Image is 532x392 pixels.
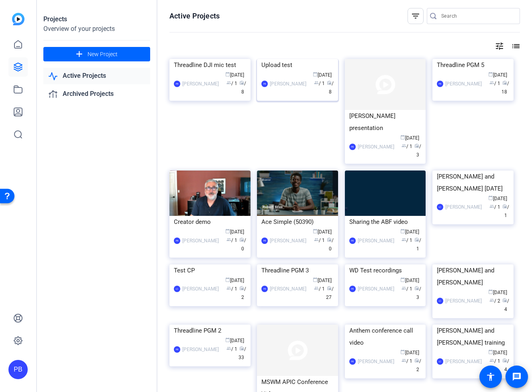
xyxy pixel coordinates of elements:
[349,110,422,134] div: [PERSON_NAME] presentation
[239,80,244,85] span: radio
[512,372,522,382] mat-icon: message
[239,238,246,252] span: / 0
[43,24,150,34] div: Overview of your projects
[349,358,356,365] div: PB
[402,143,406,148] span: group
[182,80,219,88] div: [PERSON_NAME]
[502,298,507,303] span: radio
[174,81,180,87] div: PB
[261,216,334,228] div: Ace Simple (50390)
[400,135,405,140] span: calendar_today
[261,264,334,276] div: Threadline PGM 3
[358,357,394,366] div: [PERSON_NAME]
[226,346,237,352] span: / 1
[313,72,332,78] span: [DATE]
[326,286,334,300] span: / 27
[400,277,405,282] span: calendar_today
[261,238,268,244] div: PB
[314,237,319,242] span: group
[402,358,412,364] span: / 1
[502,358,507,363] span: radio
[400,350,419,355] span: [DATE]
[270,237,306,245] div: [PERSON_NAME]
[174,216,246,228] div: Creator demo
[400,229,405,234] span: calendar_today
[239,346,244,351] span: radio
[437,171,509,195] div: [PERSON_NAME] and [PERSON_NAME] [DATE]
[225,338,244,343] span: [DATE]
[43,68,150,84] a: Active Projects
[261,286,268,292] div: PB
[225,277,230,282] span: calendar_today
[270,80,306,88] div: [PERSON_NAME]
[314,286,325,292] span: / 1
[174,286,180,292] div: LC
[226,346,231,351] span: group
[437,204,443,210] div: LC
[488,290,507,295] span: [DATE]
[327,81,334,95] span: / 8
[489,81,500,86] span: / 1
[445,80,482,88] div: [PERSON_NAME]
[349,264,422,276] div: WD Test recordings
[261,59,334,71] div: Upload test
[261,81,268,87] div: PB
[489,204,494,209] span: group
[414,286,421,300] span: / 3
[437,325,509,349] div: [PERSON_NAME] and [PERSON_NAME] training
[488,350,507,355] span: [DATE]
[349,325,422,349] div: Anthem conference call video
[502,298,509,312] span: / 4
[489,80,494,85] span: group
[74,49,84,59] mat-icon: add
[502,80,507,85] span: radio
[43,47,150,61] button: New Project
[437,59,509,71] div: Threadline PGM 5
[402,358,406,363] span: group
[437,298,443,304] div: LC
[169,11,220,21] h1: Active Projects
[270,285,306,293] div: [PERSON_NAME]
[327,237,332,242] span: radio
[327,238,334,252] span: / 0
[12,13,24,25] img: blue-gradient.svg
[238,346,246,360] span: / 33
[411,11,420,21] mat-icon: filter_list
[182,345,219,353] div: [PERSON_NAME]
[414,286,419,290] span: radio
[349,144,356,150] div: PB
[174,238,180,244] div: PB
[313,72,318,77] span: calendar_today
[43,14,150,24] div: Projects
[502,204,507,209] span: radio
[414,237,419,242] span: radio
[489,298,500,304] span: / 2
[402,286,412,292] span: / 1
[501,81,509,95] span: / 18
[174,264,246,276] div: Test CP
[510,41,520,51] mat-icon: list
[358,285,394,293] div: [PERSON_NAME]
[225,72,230,77] span: calendar_today
[414,143,419,148] span: radio
[313,278,332,283] span: [DATE]
[495,41,504,51] mat-icon: tune
[182,237,219,245] div: [PERSON_NAME]
[226,286,231,290] span: group
[488,195,493,200] span: calendar_today
[225,72,244,78] span: [DATE]
[441,11,514,21] input: Search
[8,360,28,379] div: PB
[225,229,244,235] span: [DATE]
[402,144,412,149] span: / 1
[313,229,318,234] span: calendar_today
[437,264,509,288] div: [PERSON_NAME] and [PERSON_NAME]
[488,289,493,294] span: calendar_today
[489,204,500,210] span: / 1
[226,286,237,292] span: / 1
[358,237,394,245] div: [PERSON_NAME]
[437,81,443,87] div: PB
[349,238,356,244] div: PB
[239,286,246,300] span: / 2
[414,238,421,252] span: / 1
